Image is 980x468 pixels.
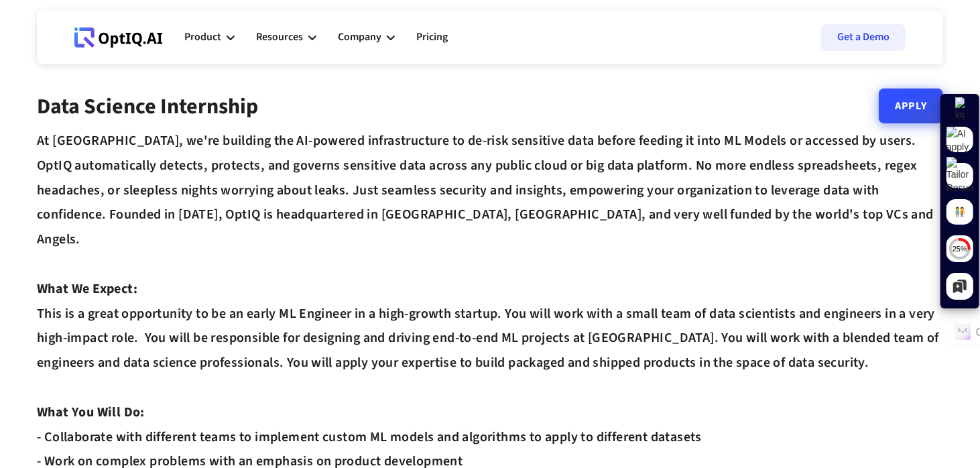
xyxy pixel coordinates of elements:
div: Product [184,28,221,46]
a: Get a Demo [821,24,906,51]
strong: What You Will Do: [37,403,145,422]
a: Webflow Homepage [74,17,163,58]
div: Company [338,28,381,46]
strong: Data Science Internship [37,91,258,122]
a: Pricing [416,17,448,58]
div: Company [338,17,395,58]
div: Webflow Homepage [74,47,75,48]
a: Apply [879,89,943,123]
div: Resources [256,28,303,46]
div: Resources [256,17,316,58]
strong: What We Expect: [37,280,137,298]
div: Product [184,17,235,58]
